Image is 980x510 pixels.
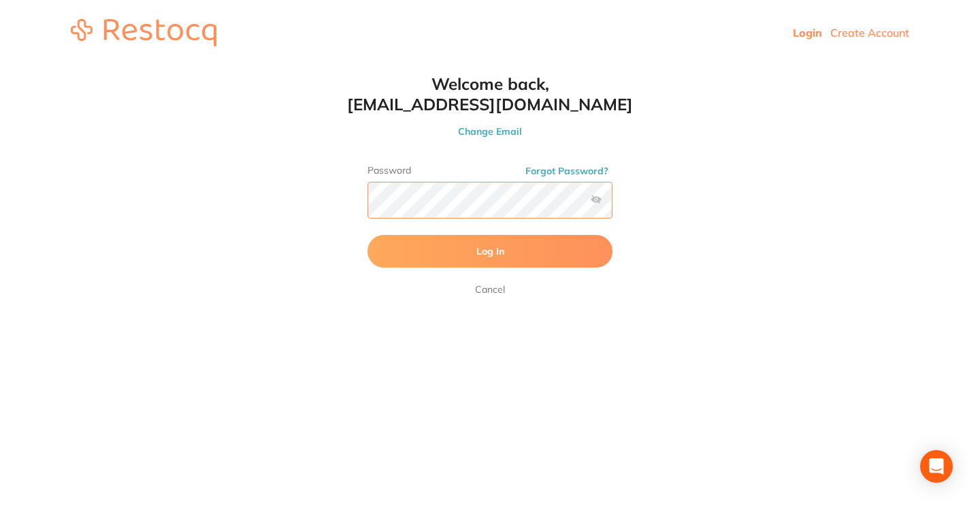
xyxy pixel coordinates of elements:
[340,74,640,114] h1: Welcome back, [EMAIL_ADDRESS][DOMAIN_NAME]
[367,235,612,268] button: Log In
[920,450,953,483] div: Open Intercom Messenger
[830,26,909,39] a: Create Account
[367,165,612,176] label: Password
[521,165,612,177] button: Forgot Password?
[793,26,822,39] a: Login
[476,245,504,257] span: Log In
[340,125,640,138] button: Change Email
[472,281,508,298] a: Cancel
[71,19,216,46] img: restocq_logo.svg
